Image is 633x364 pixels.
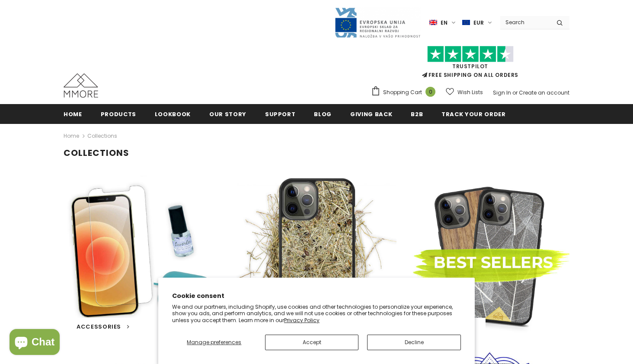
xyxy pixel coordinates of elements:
a: Blog [314,104,332,123]
a: Giving back [350,104,392,123]
a: Sign In [493,89,511,96]
span: Our Story [209,110,246,118]
a: Our Story [209,104,246,123]
button: Manage preferences [172,335,256,350]
a: B2B [411,104,423,123]
a: Shopping Cart 0 [371,86,440,99]
a: Track your order [441,104,505,123]
a: Lookbook [155,104,191,123]
span: or [512,89,518,96]
button: Accept [265,335,359,350]
span: Accessories [77,323,121,331]
span: Lookbook [155,110,191,118]
span: Products [101,110,136,118]
span: FREE SHIPPING ON ALL ORDERS [371,50,569,79]
span: 0 [425,87,435,97]
a: Home [64,104,82,123]
h1: Collections [64,148,569,158]
a: support [265,104,296,123]
a: Create an account [519,89,569,96]
img: MMORE Cases [64,73,98,98]
h2: Cookie consent [172,291,461,301]
a: Privacy Policy [284,317,320,324]
span: EUR [473,19,484,27]
button: Decline [367,335,461,350]
span: Blog [314,110,332,118]
inbox-online-store-chat: Shopify online store chat [7,329,62,357]
a: Products [101,104,136,123]
img: i-lang-1.png [429,19,437,26]
span: en [441,19,448,27]
img: Trust Pilot Stars [427,46,514,63]
span: Home [64,110,82,118]
span: Track your order [441,110,505,118]
a: Trustpilot [452,63,488,70]
a: Accessories [77,323,129,331]
span: Collections [87,131,117,141]
span: B2B [411,110,423,118]
span: Manage preferences [187,339,241,346]
a: Home [64,131,79,141]
a: Wish Lists [446,85,483,100]
span: Wish Lists [457,88,483,97]
span: Shopping Cart [383,88,422,97]
span: Giving back [350,110,392,118]
a: Javni Razpis [334,19,421,26]
img: Javni Razpis [334,7,421,38]
p: We and our partners, including Shopify, use cookies and other technologies to personalize your ex... [172,304,461,324]
input: Search Site [500,16,550,28]
span: support [265,110,296,118]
